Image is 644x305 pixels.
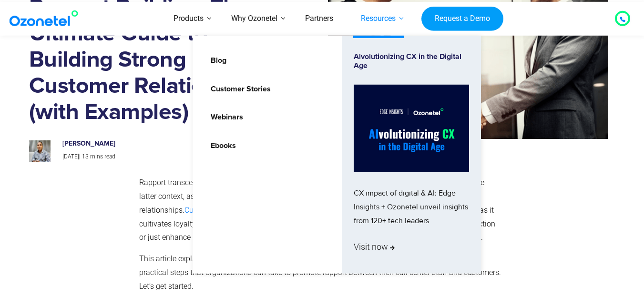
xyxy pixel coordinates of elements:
a: Blog [204,52,228,69]
a: Resources [347,2,409,36]
span: Visit now [354,239,395,255]
p: This article explains the intricacies of rapport, from what it is to what it looks like in action... [139,252,501,293]
img: prashanth-kancherla_avatar-200x200.jpeg [29,140,51,162]
span: mins read [90,153,115,160]
a: Customer service teams [184,206,265,215]
span: [DATE] [62,153,79,160]
a: Why Ozonetel [217,2,291,36]
a: Request a Demo [421,6,503,31]
a: Webinars [204,109,245,126]
img: Alvolutionizing.jpg [354,85,469,172]
a: Products [160,2,217,36]
h6: [PERSON_NAME] [62,140,264,148]
span: 13 [82,153,89,160]
a: Partners [291,2,347,36]
p: Rapport transcends all facets of life, both personal and professional. It’s arguably more importa... [139,176,501,245]
a: Customer Stories [204,80,272,97]
p: | [62,152,264,162]
a: Ebooks [204,138,237,154]
a: Alvolutionizing CX in the Digital AgeCX impact of digital & AI: Edge Insights + Ozonetel unveil i... [354,52,469,257]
